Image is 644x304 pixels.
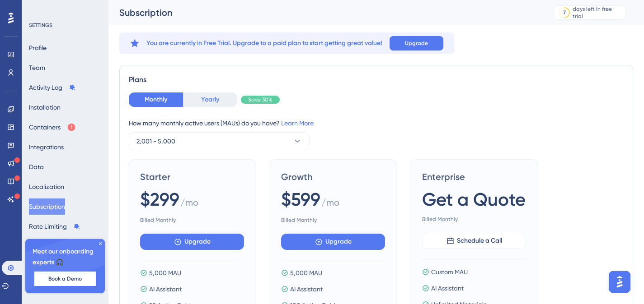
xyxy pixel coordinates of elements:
[390,36,443,51] button: Upgrade
[140,216,244,224] span: Billed Monthly
[29,99,61,115] button: Installation
[180,196,198,213] span: / mo
[457,235,502,246] span: Schedule a Call
[290,284,323,295] span: AI Assistant
[129,92,183,107] button: Monthly
[422,216,526,223] span: Billed Monthly
[119,6,531,19] div: Subscription
[29,238,64,254] button: Accessibility
[140,187,179,212] span: $299
[29,159,44,175] button: Data
[606,268,633,295] iframe: UserGuiding AI Assistant Launcher
[146,38,382,49] span: You are currently in Free Trial. Upgrade to a paid plan to start getting great value!
[48,275,82,282] span: Book a Demo
[29,218,80,235] button: Rate Limiting
[33,246,98,268] span: Meet our onboarding experts 🎧
[431,283,464,294] span: AI Assistant
[431,267,468,277] span: Custom MAU
[281,187,320,212] span: $599
[325,236,352,247] span: Upgrade
[136,136,175,147] span: 2,001 - 5,000
[281,120,314,127] a: Learn More
[29,79,76,96] button: Activity Log
[149,284,182,295] span: AI Assistant
[563,9,566,16] div: 7
[140,234,244,250] button: Upgrade
[29,60,45,76] button: Team
[184,236,211,247] span: Upgrade
[29,139,64,155] button: Integrations
[290,267,322,278] span: 5,000 MAU
[29,179,64,195] button: Localization
[29,40,47,56] button: Profile
[422,233,526,249] button: Schedule a Call
[422,170,526,183] span: Enterprise
[129,74,624,85] div: Plans
[422,187,526,212] span: Get a Quote
[140,170,244,183] span: Starter
[281,216,385,224] span: Billed Monthly
[129,132,310,150] button: 2,001 - 5,000
[405,40,428,47] span: Upgrade
[29,198,65,215] button: Subscription
[281,170,385,183] span: Growth
[29,22,102,29] div: SETTINGS
[321,196,339,213] span: / mo
[34,272,96,286] button: Book a Demo
[183,92,237,107] button: Yearly
[149,267,181,278] span: 5,000 MAU
[573,5,623,20] div: days left in free trial
[281,234,385,250] button: Upgrade
[29,119,76,135] button: Containers
[129,118,624,129] div: How many monthly active users (MAUs) do you have?
[248,96,273,103] span: Save 30%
